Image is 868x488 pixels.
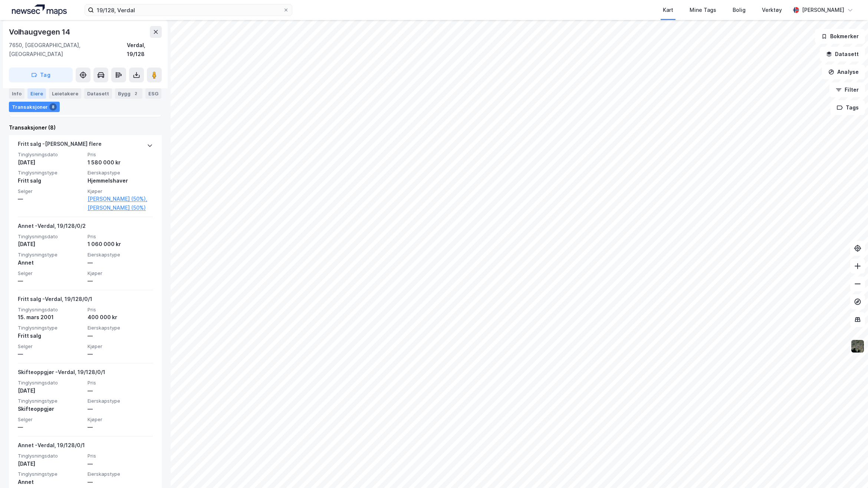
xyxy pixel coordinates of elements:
div: [PERSON_NAME] [802,6,844,14]
div: — [18,350,83,358]
div: Fritt salg - [18,295,92,307]
span: Tinglysningsdato [18,151,83,158]
a: [PERSON_NAME] (50%), [88,194,153,203]
span: Selger [18,188,83,194]
div: 1 580 000 kr [88,158,153,167]
span: Tinglysningstype [18,170,83,176]
button: Datasett [820,47,865,62]
div: Mine Tags [690,6,716,14]
div: 8 [49,103,57,111]
span: Kjøper [88,343,153,350]
div: Annet - [18,441,85,453]
div: Transaksjoner (8) [9,123,162,132]
iframe: Chat Widget [831,452,868,488]
span: Pris [88,151,153,158]
span: Tinglysningstype [18,325,83,331]
span: Selger [18,416,83,423]
span: Verdal, 19/128/0/1 [45,296,92,302]
span: Eierskapstype [88,398,153,404]
div: — [88,258,153,267]
div: — [88,459,153,468]
div: [DATE] [18,386,83,395]
div: Skifteoppgjør [18,405,83,413]
div: Skifteoppgjør - [18,368,105,380]
button: Tag [9,68,73,82]
div: Bolig [733,6,746,14]
div: ESG [145,88,161,99]
button: Tags [831,100,865,115]
div: Info [9,88,24,99]
span: Tinglysningsdato [18,307,83,313]
div: — [18,276,83,285]
div: 1 060 000 kr [88,240,153,249]
div: — [18,423,83,432]
div: [DATE] [18,158,83,167]
span: Tinglysningstype [18,471,83,477]
button: Bokmerker [815,29,865,44]
div: [DATE] [18,459,83,468]
div: — [88,331,153,340]
div: Verktøy [762,6,782,14]
div: — [88,423,153,432]
span: Eierskapstype [88,471,153,477]
span: Selger [18,343,83,350]
span: Selger [18,270,83,276]
span: Tinglysningsdato [18,233,83,240]
div: Annet [18,478,83,487]
div: Volhaugvegen 14 [9,26,72,38]
span: Eierskapstype [88,325,153,331]
span: Kjøper [88,270,153,276]
div: Annet - [18,222,86,233]
button: Analyse [822,65,865,79]
div: 15. mars 2001 [18,313,83,322]
div: [DATE] [18,240,83,249]
div: Fritt salg [18,176,83,185]
div: Kart [663,6,673,14]
div: Leietakere [49,88,81,99]
img: logo.a4113a55bc3d86da70a041830d287a7e.svg [12,4,67,16]
div: — [88,386,153,395]
img: 9k= [851,339,865,353]
span: Pris [88,233,153,240]
div: — [88,276,153,285]
div: Verdal, 19/128 [127,41,162,59]
span: Verdal, 19/128/0/2 [37,223,86,229]
div: Fritt salg - [PERSON_NAME] flere [18,140,102,151]
span: Tinglysningsdato [18,453,83,459]
span: Eierskapstype [88,252,153,258]
span: Verdal, 19/128/0/1 [58,369,105,375]
span: Eierskapstype [88,170,153,176]
div: Transaksjoner [9,102,60,112]
span: Kjøper [88,188,153,194]
div: — [18,194,83,203]
span: Tinglysningstype [18,252,83,258]
div: Kontrollprogram for chat [831,452,868,488]
div: — [88,405,153,413]
span: Pris [88,380,153,386]
span: Kjøper [88,416,153,423]
div: Datasett [84,88,112,99]
div: — [88,478,153,487]
div: 400 000 kr [88,313,153,322]
div: Hjemmelshaver [88,176,153,185]
span: Tinglysningstype [18,398,83,404]
div: 7650, [GEOGRAPHIC_DATA], [GEOGRAPHIC_DATA] [9,41,127,59]
div: — [88,350,153,358]
div: Eiere [27,88,46,99]
button: Filter [829,82,865,97]
div: Annet [18,258,83,267]
input: Søk på adresse, matrikkel, gårdeiere, leietakere eller personer [94,4,283,16]
a: [PERSON_NAME] (50%) [88,203,153,212]
span: Tinglysningsdato [18,380,83,386]
div: Bygg [115,88,142,99]
div: Fritt salg [18,331,83,340]
span: Pris [88,307,153,313]
span: Pris [88,453,153,459]
span: Verdal, 19/128/0/1 [37,442,85,448]
div: 2 [132,90,139,97]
